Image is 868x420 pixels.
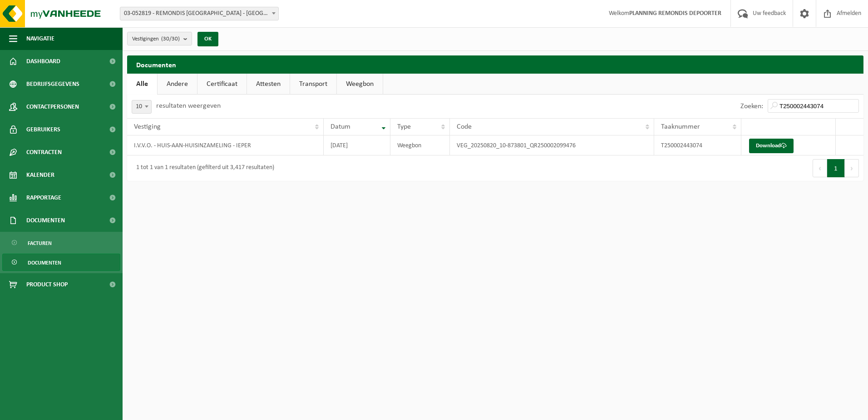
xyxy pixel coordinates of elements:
span: 10 [132,100,151,113]
span: 03-052819 - REMONDIS WEST-VLAANDEREN - OOSTENDE [120,7,278,20]
label: resultaten weergeven [156,102,221,110]
span: Contracten [26,141,62,164]
span: Product Shop [26,273,68,296]
span: Gebruikers [26,118,60,141]
span: Vestiging [134,123,161,130]
a: Documenten [2,254,120,271]
a: Download [749,139,794,153]
button: Next [845,159,859,177]
span: Navigatie [26,27,54,50]
label: Zoeken: [740,103,763,110]
h2: Documenten [127,55,863,73]
span: Rapportage [26,186,61,209]
span: 03-052819 - REMONDIS WEST-VLAANDEREN - OOSTENDE [120,7,279,20]
button: 1 [827,159,845,177]
span: Datum [330,123,350,130]
a: Attesten [247,74,290,95]
td: I.V.V.O. - HUIS-AAN-HUISINZAMELING - IEPER [127,135,324,155]
td: Weegbon [390,135,449,155]
count: (30/30) [161,36,180,42]
td: [DATE] [324,135,390,155]
span: Vestigingen [132,32,180,46]
a: Andere [158,74,197,95]
span: Taaknummer [661,123,700,130]
span: Bedrijfsgegevens [26,73,79,95]
span: Code [457,123,472,130]
span: Dashboard [26,50,60,73]
span: Contactpersonen [26,95,79,118]
span: Documenten [26,209,65,232]
button: Previous [813,159,827,177]
a: Weegbon [337,74,383,95]
a: Transport [290,74,336,95]
div: 1 tot 1 van 1 resultaten (gefilterd uit 3,417 resultaten) [132,160,274,176]
button: Vestigingen(30/30) [127,32,192,45]
td: VEG_20250820_10-873801_QR250002099476 [450,135,654,155]
strong: PLANNING REMONDIS DEPOORTER [629,10,721,17]
span: Kalender [26,164,54,186]
a: Facturen [2,234,120,251]
span: Documenten [28,254,61,271]
td: T250002443074 [654,135,741,155]
span: Facturen [28,235,52,252]
button: OK [197,32,218,46]
span: 10 [132,100,152,114]
a: Certificaat [197,74,247,95]
span: Type [397,123,411,130]
a: Alle [127,74,157,95]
